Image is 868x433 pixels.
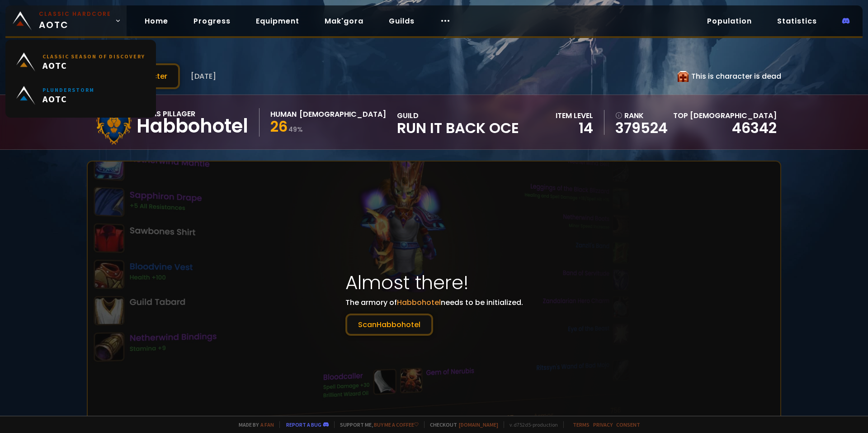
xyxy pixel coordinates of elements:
a: PlunderstormAOTC [11,79,151,112]
div: Habbohotel [137,119,248,133]
div: Top [673,110,777,121]
span: AOTC [42,93,94,105]
span: v. d752d5 - production [504,421,558,428]
small: Classic Hardcore [39,10,111,18]
a: 46342 [732,118,777,138]
span: AOTC [39,10,111,32]
div: This is character is dead [678,71,781,82]
span: [DEMOGRAPHIC_DATA] [690,110,777,121]
span: 26 [270,116,288,137]
a: Buy me a coffee [374,421,419,428]
span: Checkout [424,421,498,428]
a: Population [700,12,759,30]
div: guild [397,110,519,135]
a: Home [137,12,175,30]
a: Progress [186,12,238,30]
a: 379524 [615,121,668,135]
span: AOTC [42,60,145,71]
a: Classic Season of DiscoveryAOTC [11,45,151,79]
div: 14 [556,121,593,135]
small: Plunderstorm [42,86,94,93]
a: a fan [260,421,274,428]
a: Consent [616,421,640,428]
div: Human [270,109,297,120]
a: Report a bug [286,421,321,428]
div: Defias Pillager [137,108,248,119]
div: item level [556,110,593,121]
a: Guilds [382,12,422,30]
a: Privacy [593,421,613,428]
small: 49 % [288,125,303,134]
span: Run it Back OCE [397,121,519,135]
div: rank [615,110,668,121]
div: [DEMOGRAPHIC_DATA] [299,109,386,120]
span: Habbohotel [397,297,441,308]
a: Equipment [249,12,307,30]
a: Terms [573,421,590,428]
a: Mak'gora [317,12,371,30]
span: Support me, [334,421,419,428]
small: Classic Season of Discovery [42,53,145,60]
span: [DATE] [191,71,216,82]
p: The armory of needs to be initialized. [345,297,523,336]
a: [DOMAIN_NAME] [459,421,498,428]
h1: Almost there! [345,268,523,297]
span: Made by [233,421,274,428]
a: Classic HardcoreAOTC [5,5,127,36]
a: Statistics [770,12,824,30]
button: ScanHabbohotel [345,314,433,336]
